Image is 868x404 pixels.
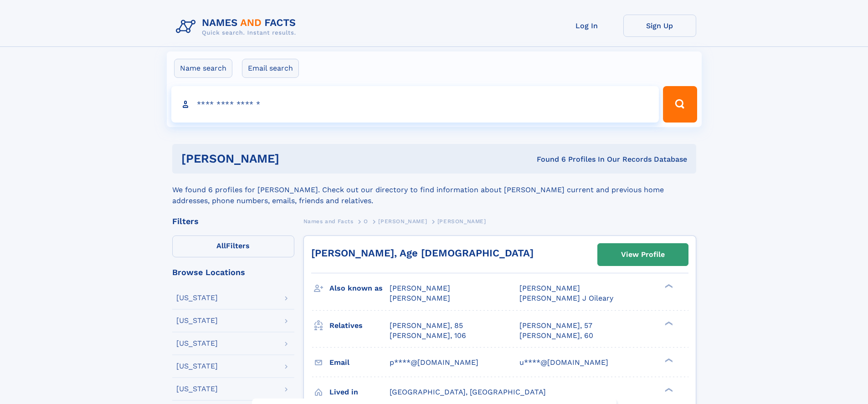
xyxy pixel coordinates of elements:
[311,247,534,259] a: [PERSON_NAME], Age [DEMOGRAPHIC_DATA]
[176,385,218,393] div: [US_STATE]
[172,217,294,225] div: Filters
[408,154,687,164] div: Found 6 Profiles In Our Records Database
[598,244,688,266] a: View Profile
[176,317,218,324] div: [US_STATE]
[172,174,696,206] div: We found 6 profiles for [PERSON_NAME]. Check out our directory to find information about [PERSON_...
[390,388,546,396] span: [GEOGRAPHIC_DATA], [GEOGRAPHIC_DATA]
[176,294,218,302] div: [US_STATE]
[621,244,665,265] div: View Profile
[519,321,592,331] a: [PERSON_NAME], 57
[364,215,368,227] a: O
[519,294,613,302] span: [PERSON_NAME] J Oileary
[378,218,427,225] span: [PERSON_NAME]
[378,215,427,227] a: [PERSON_NAME]
[390,331,466,341] a: [PERSON_NAME], 106
[663,283,673,289] div: ❯
[172,235,294,257] label: Filters
[329,318,390,333] h3: Relatives
[390,321,463,331] a: [PERSON_NAME], 85
[519,284,580,292] span: [PERSON_NAME]
[181,153,408,164] h1: [PERSON_NAME]
[329,355,390,370] h3: Email
[437,218,486,225] span: [PERSON_NAME]
[174,59,232,78] label: Name search
[364,218,368,225] span: O
[172,268,294,276] div: Browse Locations
[176,363,218,370] div: [US_STATE]
[663,387,673,393] div: ❯
[663,357,673,363] div: ❯
[329,384,390,400] h3: Lived in
[519,331,593,341] a: [PERSON_NAME], 60
[172,15,303,39] img: Logo Names and Facts
[390,284,450,292] span: [PERSON_NAME]
[390,294,450,302] span: [PERSON_NAME]
[303,215,354,227] a: Names and Facts
[663,86,697,123] button: Search Button
[329,281,390,296] h3: Also known as
[242,59,299,78] label: Email search
[176,340,218,347] div: [US_STATE]
[216,241,226,250] span: All
[663,320,673,326] div: ❯
[550,15,623,37] a: Log In
[623,15,696,37] a: Sign Up
[171,86,659,123] input: search input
